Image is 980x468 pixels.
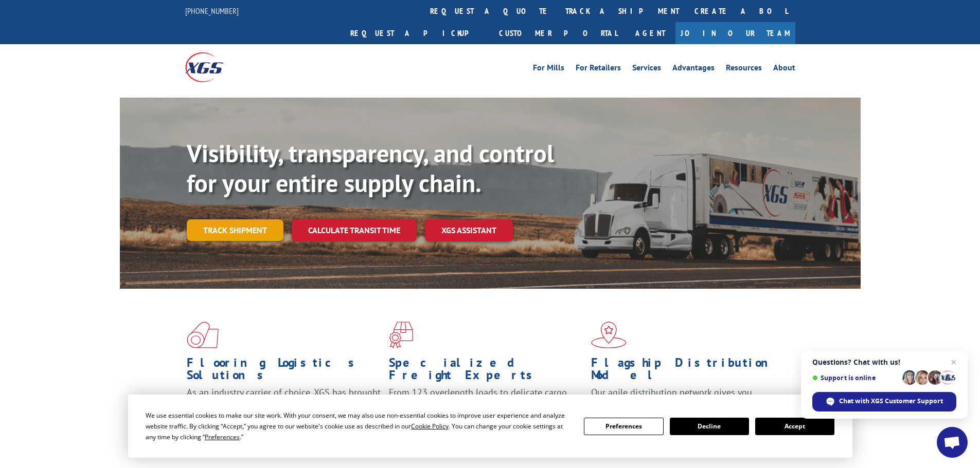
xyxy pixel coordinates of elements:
div: We use essential cookies to make our site work. With your consent, we may also use non-essential ... [146,410,572,442]
a: About [773,64,795,75]
img: xgs-icon-focused-on-flooring-red [389,322,413,348]
span: Our agile distribution network gives you nationwide inventory management on demand. [591,386,780,410]
img: xgs-icon-flagship-distribution-model-red [591,322,627,348]
a: Join Our Team [675,22,795,44]
div: Cookie Consent Prompt [128,395,852,458]
span: Questions? Chat with us! [812,358,956,366]
b: Visibility, transparency, and control for your entire supply chain. [187,137,554,199]
a: [PHONE_NUMBER] [185,6,239,16]
button: Accept [755,418,834,435]
a: Customer Portal [491,22,625,44]
h1: Specialized Freight Experts [389,357,583,386]
span: Support is online [812,374,899,382]
img: xgs-icon-total-supply-chain-intelligence-red [187,322,219,348]
span: Preferences [205,433,240,441]
a: Open chat [937,427,968,458]
a: Advantages [672,64,715,75]
p: From 123 overlength loads to delicate cargo, our experienced staff knows the best way to move you... [389,386,583,432]
a: Services [632,64,661,75]
span: Cookie Policy [411,422,449,430]
a: For Retailers [576,64,621,75]
a: Calculate transit time [292,219,417,241]
a: Agent [625,22,675,44]
a: XGS ASSISTANT [425,219,513,241]
a: For Mills [533,64,564,75]
button: Preferences [584,418,663,435]
a: Request a pickup [343,22,491,44]
a: Resources [726,64,762,75]
h1: Flooring Logistics Solutions [187,357,381,386]
span: Chat with XGS Customer Support [812,392,956,411]
a: Track shipment [187,219,283,241]
span: As an industry carrier of choice, XGS has brought innovation and dedication to flooring logistics... [187,386,381,423]
span: Chat with XGS Customer Support [839,397,943,406]
button: Decline [670,418,749,435]
h1: Flagship Distribution Model [591,357,786,386]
